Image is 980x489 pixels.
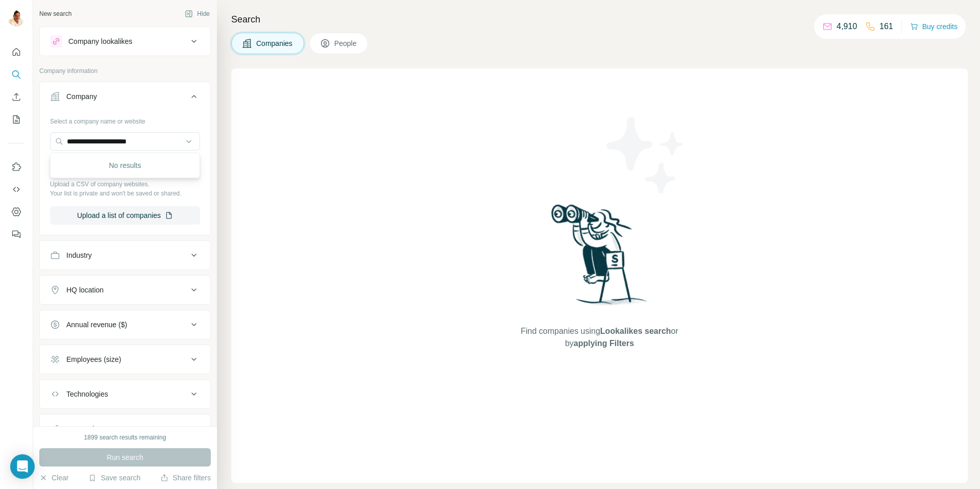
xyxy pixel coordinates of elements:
[66,250,92,260] div: Industry
[574,339,634,348] span: applying Filters
[600,109,692,201] img: Surfe Illustration - Stars
[40,243,210,267] button: Industry
[879,20,893,33] p: 161
[40,29,210,54] button: Company lookalikes
[8,203,24,221] button: Dashboard
[50,189,200,198] p: Your list is private and won't be saved or shared.
[8,88,24,106] button: Enrich CSV
[40,417,210,441] button: Keywords
[40,382,210,406] button: Technologies
[518,325,681,350] span: Find companies using or by
[40,347,210,372] button: Employees (size)
[8,225,24,243] button: Feedback
[39,473,68,483] button: Clear
[66,354,121,364] div: Employees (size)
[66,320,127,330] div: Annual revenue ($)
[8,43,24,61] button: Quick start
[50,113,200,126] div: Select a company name or website
[66,389,108,399] div: Technologies
[8,158,24,176] button: Use Surfe on LinkedIn
[837,20,857,33] p: 4,910
[66,91,97,102] div: Company
[334,38,358,48] span: People
[8,65,24,84] button: Search
[8,180,24,199] button: Use Surfe API
[88,473,140,483] button: Save search
[910,19,958,34] button: Buy credits
[84,433,166,442] div: 1899 search results remaining
[66,285,104,295] div: HQ location
[547,202,653,315] img: Surfe Illustration - Woman searching with binoculars
[8,110,24,129] button: My lists
[68,36,132,46] div: Company lookalikes
[50,180,200,189] p: Upload a CSV of company websites.
[231,12,968,27] h4: Search
[39,9,71,18] div: New search
[66,424,97,434] div: Keywords
[10,454,35,479] div: Open Intercom Messenger
[50,206,200,225] button: Upload a list of companies
[40,84,210,113] button: Company
[600,327,671,335] span: Lookalikes search
[8,10,24,27] img: Avatar
[40,312,210,337] button: Annual revenue ($)
[39,66,211,76] p: Company information
[178,6,217,21] button: Hide
[40,278,210,302] button: HQ location
[160,473,211,483] button: Share filters
[53,155,198,176] div: No results
[256,38,293,48] span: Companies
